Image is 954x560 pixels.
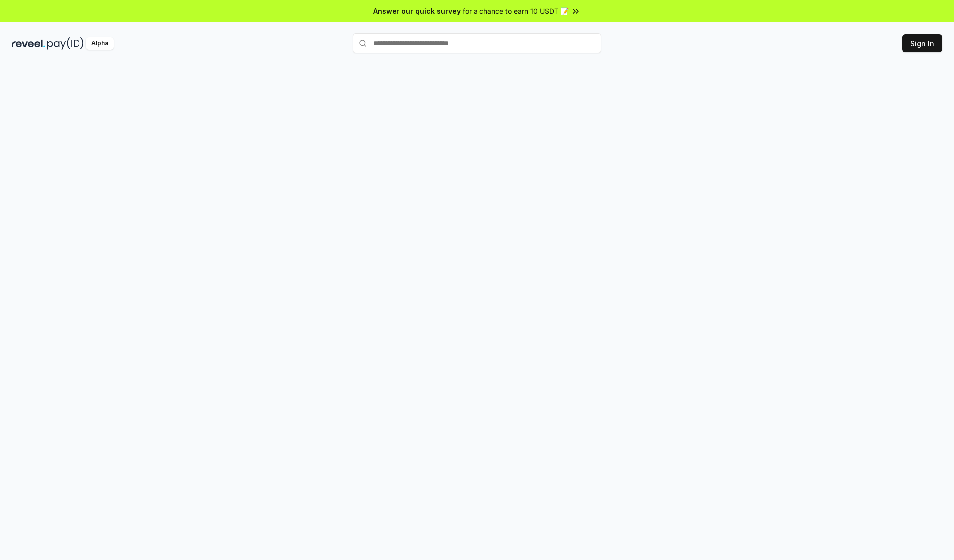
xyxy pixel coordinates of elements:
button: Sign In [902,34,942,52]
img: pay_id [47,37,84,50]
span: Answer our quick survey [373,6,461,16]
span: for a chance to earn 10 USDT 📝 [463,6,569,16]
img: reveel_dark [12,37,45,50]
div: Alpha [86,37,114,50]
